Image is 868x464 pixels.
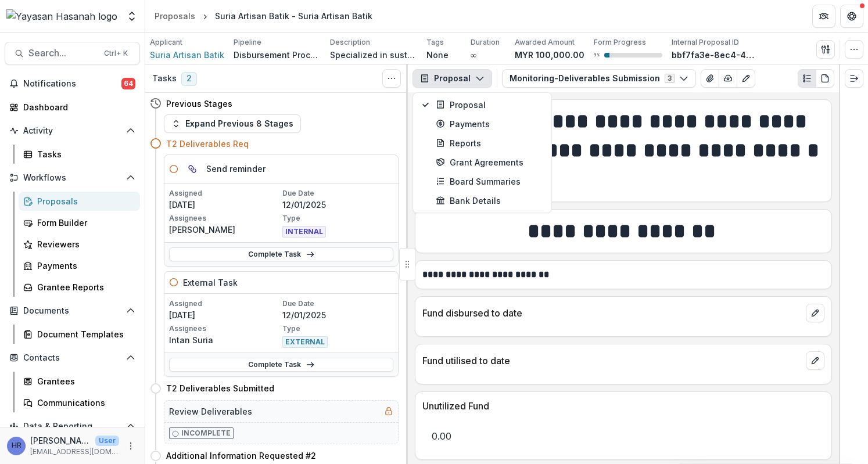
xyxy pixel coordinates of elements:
a: Communications [19,393,140,412]
p: User [95,436,119,446]
button: Search... [5,42,140,65]
p: Unutilized Fund [422,399,820,413]
p: None [426,49,449,61]
p: Type [282,213,393,224]
div: Proposals [37,195,131,207]
div: Communications [37,397,131,409]
p: Incomplete [181,428,231,438]
div: Tasks [37,148,131,160]
div: Suria Artisan Batik - Suria Artisan Batik [215,10,372,22]
button: Open entity switcher [124,5,140,28]
a: Grantees [19,372,140,391]
span: Notifications [23,79,121,89]
a: Tasks [19,145,140,164]
button: Proposal [413,69,492,88]
button: Open Documents [5,301,140,320]
p: Disbursement Process [234,49,321,61]
span: 2 [181,72,197,86]
button: View Attached Files [701,69,719,88]
p: [DATE] [169,309,280,321]
button: Notifications64 [5,74,140,93]
a: Suria Artisan Batik [150,49,224,61]
div: Reports [436,137,542,149]
h5: Send reminder [206,163,266,175]
h4: Additional Information Requested #2 [166,449,316,462]
div: Grantee Reports [37,281,131,293]
span: Activity [23,126,121,136]
span: INTERNAL [282,226,326,238]
button: Plaintext view [798,69,816,88]
button: Open Data & Reporting [5,417,140,436]
div: Form Builder [37,217,131,229]
p: 12/01/2025 [282,309,393,321]
a: Dashboard [5,98,140,117]
p: Due Date [282,298,393,309]
p: Applicant [150,37,182,48]
a: Form Builder [19,213,140,232]
p: Internal Proposal ID [672,37,739,48]
p: ∞ [471,49,476,61]
h3: Tasks [152,74,177,84]
p: Fund disbursed to date [422,306,801,320]
a: Complete Task [169,358,393,372]
p: Specialized in sustainable batik production with continuous effort to minimize fabric wastage and... [330,49,417,61]
div: Hanis Anissa binti Abd Rafar [12,442,21,449]
div: Payments [436,118,542,130]
nav: breadcrumb [150,8,377,24]
div: Dashboard [23,101,131,113]
button: Partners [812,5,835,28]
div: Document Templates [37,328,131,340]
p: Assigned [169,298,280,309]
span: EXTERNAL [282,336,328,348]
p: Intan Suria [169,334,280,346]
p: Assignees [169,323,280,334]
a: Complete Task [169,247,393,261]
a: Reviewers [19,235,140,254]
button: edit [806,351,824,370]
p: bbf7fa3e-8ec4-4717-bf08-c30b2a7a9297 [672,49,759,61]
button: PDF view [816,69,834,88]
span: Contacts [23,353,121,363]
p: [PERSON_NAME] [30,434,91,447]
p: Description [330,37,370,48]
p: MYR 100,000.00 [515,49,584,61]
h5: Review Deliverables [169,405,252,418]
button: Open Activity [5,121,140,140]
button: View dependent tasks [183,160,202,178]
p: Due Date [282,188,393,199]
button: Expand Previous 8 Stages [164,114,301,133]
p: Tags [426,37,444,48]
button: Toggle View Cancelled Tasks [382,69,401,88]
p: Duration [471,37,500,48]
a: Document Templates [19,325,140,344]
div: Board Summaries [436,175,542,188]
div: Payments [37,260,131,272]
span: Data & Reporting [23,422,121,431]
h4: Previous Stages [166,98,232,110]
a: Proposals [150,8,200,24]
h4: T2 Deliverables Req [166,138,249,150]
a: Proposals [19,192,140,211]
p: 0.00 [422,420,824,452]
p: Type [282,323,393,334]
span: Workflows [23,173,121,183]
p: Pipeline [234,37,261,48]
div: Reviewers [37,238,131,250]
h4: T2 Deliverables Submitted [166,382,274,394]
button: edit [806,304,824,322]
p: Assigned [169,188,280,199]
div: Ctrl + K [102,47,130,60]
p: Form Progress [594,37,646,48]
span: Documents [23,306,121,316]
button: Edit as form [737,69,755,88]
h5: External Task [183,276,238,289]
p: [PERSON_NAME] [169,224,280,236]
button: Get Help [840,5,863,28]
div: Grant Agreements [436,156,542,168]
div: Grantees [37,375,131,387]
span: Search... [28,48,97,59]
div: Bank Details [436,195,542,207]
img: Yayasan Hasanah logo [6,9,117,23]
button: More [124,439,138,453]
p: Awarded Amount [515,37,575,48]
